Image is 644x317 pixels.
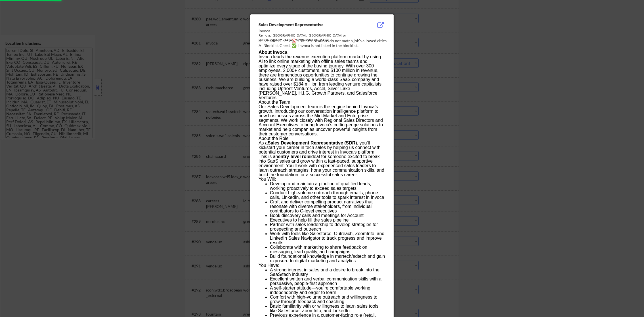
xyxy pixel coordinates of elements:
li: A strong interest in sales and a desire to break into the SaaS/tech industry [270,268,385,277]
h3: About the Team [259,100,385,105]
li: Partner with sales leadership to develop strategies for prospecting and outreach [270,222,385,231]
div: invoca [259,28,357,34]
p: Our Sales Development team is the engine behind Invoca’s growth, introducing our conversation int... [259,105,385,136]
h3: About the Role [259,136,385,141]
li: Excellent written and verbal communication skills with a persuasive, people-first approach [270,277,385,286]
li: Build foundational knowledge in martech/adtech and gain exposure to digital marketing and analytics [270,254,385,263]
li: Comfort with high-volume outreach and willingness to grow through feedback and coaching [270,295,385,304]
h3: You Have: [259,263,385,268]
div: AI Blocklist Check ✅: Invoca is not listed in the blocklist. [259,43,388,48]
h3: You Will: [259,177,385,182]
li: Book discovery calls and meetings for Account Executives to help fill the sales pipeline [270,213,385,222]
strong: entry-level role [278,154,310,159]
div: Sales Development Representative [259,22,357,27]
p: As a , you’ll kickstart your career in tech sales by helping us connect with potential customers ... [259,141,385,177]
li: Develop and maintain a pipeline of qualified leads, working proactively to exceed sales targets [270,182,385,191]
p: Invoca leads the revenue execution platform market by using AI to link online marketing with offl... [259,55,385,100]
li: Collaborate with marketing to share feedback on messaging, lead quality, and campaigns [270,245,385,254]
li: Work with tools like Salesforce, Outreach, ZoomInfo, and LinkedIn Sales Navigator to track progre... [270,231,385,245]
li: Basic familiarity with or willingness to learn sales tools like Salesforce, ZoomInfo, and LinkedIn [270,304,385,313]
li: Craft and deliver compelling product narratives that resonate with diverse stakeholders, from ind... [270,200,385,213]
strong: Sales Development Representative (SDR) [268,141,357,145]
li: Conduct high-volume outreach through emails, phone calls, LinkedIn, and other tools to spark inte... [270,191,385,200]
li: A self-starter attitude—you’re comfortable working independently and eager to learn [270,286,385,295]
strong: About Invoca [259,50,287,55]
div: Remote, [GEOGRAPHIC_DATA], [GEOGRAPHIC_DATA] or [GEOGRAPHIC_DATA], [GEOGRAPHIC_DATA] [259,33,357,43]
